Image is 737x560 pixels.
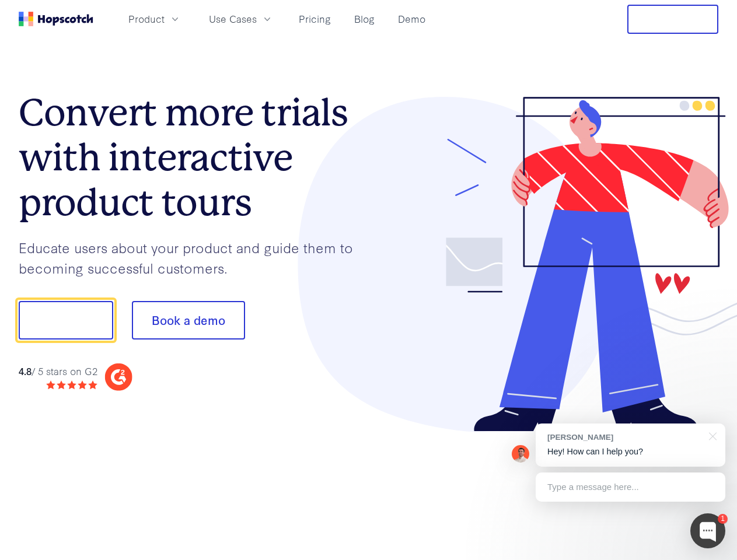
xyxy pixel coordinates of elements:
div: / 5 stars on G2 [19,364,97,379]
div: 1 [718,514,728,524]
div: [PERSON_NAME] [547,432,702,443]
button: Show me! [19,301,113,339]
span: Product [128,12,165,26]
p: Hey! How can I help you? [547,446,714,458]
button: Product [121,9,188,29]
img: Mark Spera [512,445,529,463]
a: Blog [350,9,379,29]
strong: 4.8 [19,364,32,377]
button: Book a demo [132,301,245,339]
a: Home [19,12,93,26]
a: Pricing [294,9,336,29]
p: Educate users about your product and guide them to becoming successful customers. [19,237,369,278]
span: Use Cases [209,12,257,26]
h1: Convert more trials with interactive product tours [19,90,369,225]
button: Use Cases [202,9,280,29]
div: Type a message here... [536,473,725,502]
button: Free Trial [627,5,718,34]
a: Demo [393,9,430,29]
